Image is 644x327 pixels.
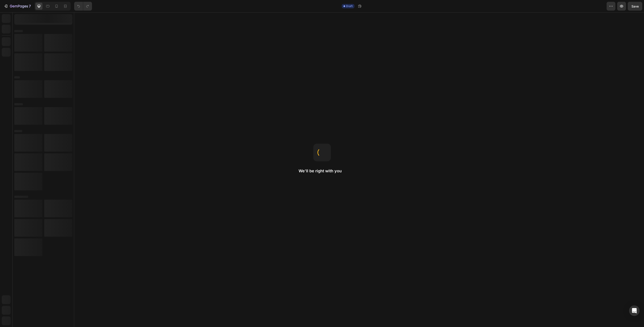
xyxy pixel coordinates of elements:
[74,2,92,11] div: Undo/Redo
[628,2,642,11] button: Save
[631,4,639,8] span: Save
[299,168,346,174] h2: We'll be right with you
[29,4,31,9] p: 7
[346,4,353,8] span: Draft
[629,305,640,316] div: Open Intercom Messenger
[2,2,33,11] button: 7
